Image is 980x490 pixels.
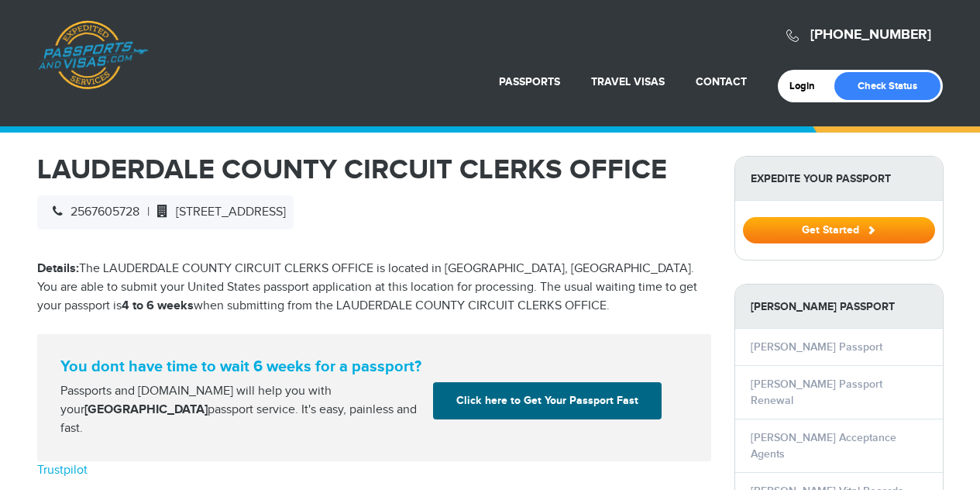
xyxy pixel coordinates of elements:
[735,157,943,201] strong: Expedite Your Passport
[591,75,665,88] a: Travel Visas
[751,340,882,354] a: [PERSON_NAME] Passport
[150,205,286,219] span: [STREET_ADDRESS]
[433,382,662,419] a: Click here to Get Your Passport Fast
[54,382,428,438] div: Passports and [DOMAIN_NAME] will help you with your passport service. It's easy, painless and fast.
[834,72,940,100] a: Check Status
[37,463,88,478] a: Trustpilot
[37,261,79,276] strong: Details:
[84,402,208,417] strong: [GEOGRAPHIC_DATA]
[37,260,711,316] p: The LAUDERDALE COUNTY CIRCUIT CLERKS OFFICE is located in [GEOGRAPHIC_DATA], [GEOGRAPHIC_DATA]. Y...
[743,217,935,243] button: Get Started
[60,357,688,376] strong: You dont have time to wait 6 weeks for a passport?
[696,75,747,88] a: Contact
[735,285,943,329] strong: [PERSON_NAME] Passport
[789,80,826,92] a: Login
[499,75,560,88] a: Passports
[45,205,139,219] span: 2567605728
[810,26,931,43] a: [PHONE_NUMBER]
[37,195,294,229] div: |
[751,431,896,461] a: [PERSON_NAME] Acceptance Agents
[743,223,935,236] a: Get Started
[38,20,148,90] a: Passports & [DOMAIN_NAME]
[37,156,711,184] h1: LAUDERDALE COUNTY CIRCUIT CLERKS OFFICE
[751,378,882,407] a: [PERSON_NAME] Passport Renewal
[122,298,194,313] strong: 4 to 6 weeks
